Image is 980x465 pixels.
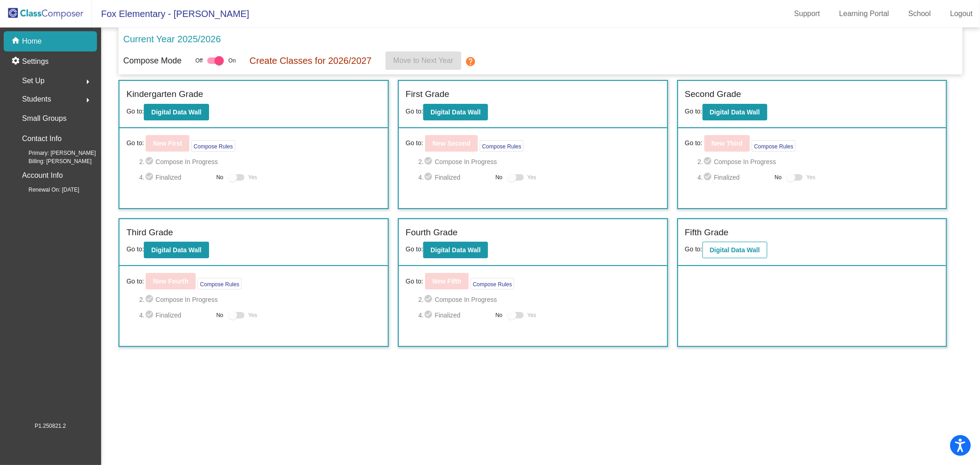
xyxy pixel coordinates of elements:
[228,57,236,65] span: On
[423,104,488,120] button: Digital Data Wall
[11,36,22,47] mat-icon: home
[216,173,223,181] span: No
[151,108,201,116] b: Digital Data Wall
[195,57,203,65] span: Off
[685,138,702,148] span: Go to:
[901,6,938,21] a: School
[139,172,212,183] span: 4. Finalized
[424,294,435,305] mat-icon: check_circle
[139,156,381,167] span: 2. Compose In Progress
[145,172,156,183] mat-icon: check_circle
[22,74,45,87] span: Set Up
[787,6,827,21] a: Support
[406,88,449,101] label: First Grade
[424,156,435,167] mat-icon: check_circle
[92,6,249,21] span: Fox Elementary - [PERSON_NAME]
[424,310,435,321] mat-icon: check_circle
[495,311,502,319] span: No
[14,149,96,157] span: Primary: [PERSON_NAME]
[126,277,144,286] span: Go to:
[527,310,537,321] span: Yes
[832,6,897,21] a: Learning Portal
[406,108,423,115] span: Go to:
[685,88,742,101] label: Second Grade
[703,156,714,167] mat-icon: check_circle
[943,6,980,21] a: Logout
[22,56,49,67] p: Settings
[697,156,939,167] span: 2. Compose In Progress
[144,104,209,120] button: Digital Data Wall
[470,278,514,289] button: Compose Rules
[22,36,42,47] p: Home
[431,108,481,116] b: Digital Data Wall
[527,172,537,183] span: Yes
[710,246,760,254] b: Digital Data Wall
[126,245,144,253] span: Go to:
[82,76,93,87] mat-icon: arrow_right
[123,32,221,46] p: Current Year 2025/2026
[126,138,144,148] span: Go to:
[22,132,62,145] p: Contact Info
[82,95,93,106] mat-icon: arrow_right
[775,173,782,181] span: No
[685,226,729,239] label: Fifth Grade
[431,246,481,254] b: Digital Data Wall
[419,294,660,305] span: 2. Compose In Progress
[385,51,461,70] button: Move to Next Year
[145,310,156,321] mat-icon: check_circle
[685,245,702,253] span: Go to:
[406,245,423,253] span: Go to:
[702,242,767,258] button: Digital Data Wall
[393,57,453,64] span: Move to Next Year
[126,88,203,101] label: Kindergarten Grade
[432,140,470,147] b: New Second
[146,273,196,289] button: New Fourth
[191,140,235,152] button: Compose Rules
[712,140,743,147] b: New Third
[151,246,201,254] b: Digital Data Wall
[424,172,435,183] mat-icon: check_circle
[22,93,51,106] span: Students
[495,173,502,181] span: No
[406,226,458,239] label: Fourth Grade
[139,310,212,321] span: 4. Finalized
[697,172,770,183] span: 4. Finalized
[153,140,182,147] b: New First
[704,135,750,152] button: New Third
[406,277,423,286] span: Go to:
[710,108,760,116] b: Digital Data Wall
[139,294,381,305] span: 2. Compose In Progress
[425,135,478,152] button: New Second
[126,226,173,239] label: Third Grade
[703,172,714,183] mat-icon: check_circle
[806,172,816,183] span: Yes
[14,157,91,165] span: Billing: [PERSON_NAME]
[419,156,660,167] span: 2. Compose In Progress
[423,242,488,258] button: Digital Data Wall
[11,56,22,67] mat-icon: settings
[480,140,523,152] button: Compose Rules
[126,108,144,115] span: Go to:
[22,169,63,182] p: Account Info
[198,278,241,289] button: Compose Rules
[432,278,461,285] b: New Fifth
[406,138,423,148] span: Go to:
[752,140,795,152] button: Compose Rules
[123,55,181,67] p: Compose Mode
[419,310,491,321] span: 4. Finalized
[465,56,476,67] mat-icon: help
[14,186,79,194] span: Renewal On: [DATE]
[685,108,702,115] span: Go to:
[702,104,767,120] button: Digital Data Wall
[249,54,372,68] p: Create Classes for 2026/2027
[419,172,491,183] span: 4. Finalized
[248,310,257,321] span: Yes
[144,242,209,258] button: Digital Data Wall
[153,278,188,285] b: New Fourth
[146,135,189,152] button: New First
[145,156,156,167] mat-icon: check_circle
[216,311,223,319] span: No
[425,273,469,289] button: New Fifth
[22,112,67,125] p: Small Groups
[248,172,257,183] span: Yes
